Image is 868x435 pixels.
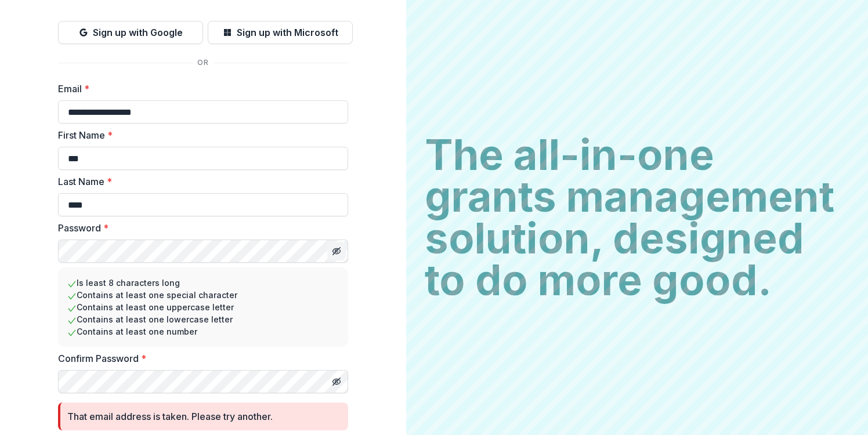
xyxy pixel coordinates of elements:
[67,277,339,289] li: Is least 8 characters long
[67,325,339,338] li: Contains at least one number
[67,289,339,301] li: Contains at least one special character
[67,313,339,325] li: Contains at least one lowercase letter
[67,409,273,423] div: That email address is taken. Please try another.
[67,301,339,313] li: Contains at least one uppercase letter
[327,372,346,391] button: Toggle password visibility
[58,175,341,188] label: Last Name
[58,221,341,235] label: Password
[58,21,203,44] button: Sign up with Google
[208,21,353,44] button: Sign up with Microsoft
[58,128,341,142] label: First Name
[58,82,341,96] label: Email
[327,242,346,260] button: Toggle password visibility
[58,351,341,365] label: Confirm Password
